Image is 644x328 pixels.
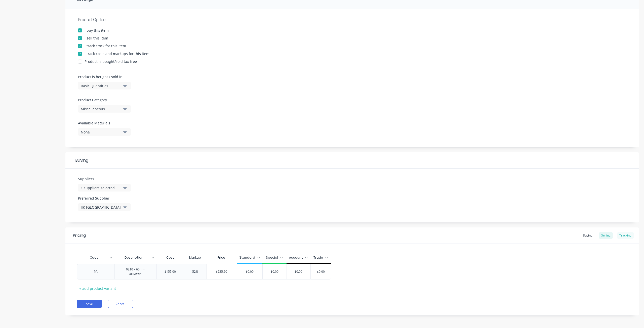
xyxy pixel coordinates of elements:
div: Special [266,255,283,260]
button: IJK [GEOGRAPHIC_DATA] [78,203,131,211]
div: Basic Quantities [81,83,121,88]
div: I sell this item [85,35,108,41]
div: Markup [184,253,206,263]
button: Cancel [108,300,133,308]
div: Description [114,251,153,264]
div: I track costs and markups for this item [85,51,149,56]
div: Buying [580,232,595,239]
div: Tracking [617,232,634,239]
div: IJK [GEOGRAPHIC_DATA] [81,205,121,210]
div: + add product variant [77,285,118,292]
div: Miscellaneous [81,106,121,112]
div: Description [114,253,156,263]
label: Available Materials [78,120,131,126]
div: Selling [599,232,613,239]
div: I track stock for this item [85,43,126,49]
button: 1 suppliers selected [78,184,131,192]
div: $235.60 [207,265,237,278]
div: Trade [313,255,328,260]
div: 1 suppliers selected [81,185,121,191]
div: Pricing [73,232,86,239]
div: Code [77,253,114,263]
label: Product Category [78,97,128,103]
div: Code [77,251,111,264]
div: Account [289,255,308,260]
button: None [78,128,131,136]
div: Price [206,253,237,263]
button: Save [77,300,102,308]
div: Standard [239,255,260,260]
div: $0.00 [262,265,287,278]
label: Product is bought / sold in [78,74,128,79]
div: Cost [156,253,184,263]
div: $0.00 [308,265,333,278]
button: Basic Quantities [78,82,131,89]
div: I buy this item [85,28,109,33]
label: Preferred Supplier [78,196,131,201]
div: $155.00 [157,265,184,278]
div: 52% [183,265,208,278]
div: Buying [65,152,639,169]
div: $0.00 [237,265,262,278]
label: Suppliers [78,176,131,181]
div: None [81,129,121,135]
button: Miscellaneous [78,105,131,113]
div: Product Options [78,17,626,23]
div: $0.00 [286,265,311,278]
div: 0210 x 65mm UHMWPE [117,266,154,277]
div: PA [83,268,108,275]
div: PA0210 x 65mm UHMWPE$155.0052%$235.60$0.00$0.00$0.00$0.00 [77,264,331,279]
div: Product is bought/sold tax-free [85,59,137,64]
